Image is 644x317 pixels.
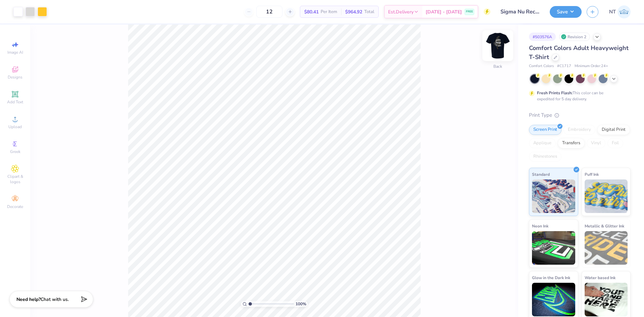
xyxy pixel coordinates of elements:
[597,125,630,135] div: Digital Print
[585,231,628,265] img: Metallic & Glitter Ink
[484,32,511,59] img: Back
[585,179,628,213] img: Puff Ink
[532,179,575,213] img: Standard
[532,274,570,281] span: Glow in the Dark Ink
[345,8,362,15] span: $964.92
[537,90,620,102] div: This color can be expedited for 5 day delivery.
[296,301,306,307] span: 100 %
[609,5,631,18] a: NT
[537,90,573,96] strong: Fresh Prints Flash:
[529,125,561,135] div: Screen Print
[10,149,20,154] span: Greek
[426,8,462,15] span: [DATE] - [DATE]
[321,8,337,15] span: Per Item
[550,6,582,18] button: Save
[558,138,585,148] div: Transfers
[256,6,282,18] input: – –
[532,283,575,316] img: Glow in the Dark Ink
[607,138,623,148] div: Foil
[585,274,615,281] span: Water based Ink
[532,171,550,178] span: Standard
[41,296,69,303] span: Chat with us.
[559,33,590,41] div: Revision 2
[529,33,556,41] div: # 503576A
[529,111,631,119] div: Print Type
[8,124,22,129] span: Upload
[557,63,571,69] span: # C1717
[618,5,631,18] img: Nestor Talens
[388,8,414,15] span: Est. Delivery
[529,152,561,162] div: Rhinestones
[7,50,23,55] span: Image AI
[585,283,628,316] img: Water based Ink
[587,138,605,148] div: Vinyl
[3,174,27,184] span: Clipart & logos
[529,63,554,69] span: Comfort Colors
[364,8,374,15] span: Total
[575,63,608,69] span: Minimum Order: 24 +
[466,9,473,14] span: FREE
[529,138,556,148] div: Applique
[8,74,22,80] span: Designs
[493,63,502,69] div: Back
[495,5,545,18] input: Untitled Design
[529,44,629,61] span: Comfort Colors Adult Heavyweight T-Shirt
[609,8,616,16] span: NT
[304,8,319,15] span: $80.41
[7,204,23,209] span: Decorate
[532,231,575,265] img: Neon Ink
[585,222,624,229] span: Metallic & Glitter Ink
[585,171,599,178] span: Puff Ink
[16,296,41,303] strong: Need help?
[7,99,23,105] span: Add Text
[563,125,595,135] div: Embroidery
[532,222,548,229] span: Neon Ink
